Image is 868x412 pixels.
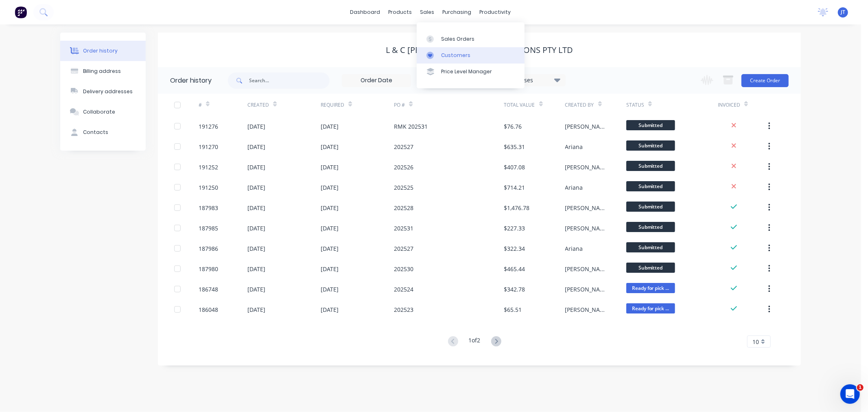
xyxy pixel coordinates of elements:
div: [DATE] [247,305,265,314]
div: $1,476.78 [504,204,530,212]
div: # [199,101,202,109]
div: $635.31 [504,142,525,151]
div: Status [626,101,644,109]
div: productivity [476,6,515,18]
div: $65.51 [504,305,522,314]
div: [DATE] [247,224,265,232]
a: dashboard [346,6,385,18]
a: Sales Orders [417,31,525,47]
span: Submitted [626,140,675,151]
div: Delivery addresses [83,88,133,95]
div: $465.44 [504,265,525,273]
input: Order Date [342,75,411,87]
a: Price Level Manager [417,64,525,80]
div: Ariana [565,244,583,253]
span: Submitted [626,202,675,212]
div: 187985 [199,224,218,232]
div: 186748 [199,285,218,294]
div: Collaborate [83,108,115,116]
div: [DATE] [321,183,339,192]
div: [DATE] [247,285,265,294]
button: Billing address [60,61,146,81]
div: [DATE] [321,244,339,253]
span: 10 [752,337,759,346]
div: Billing address [83,68,121,75]
div: PO # [394,94,504,116]
div: Status [626,94,718,116]
div: [DATE] [321,224,339,232]
button: Create Order [741,74,789,87]
div: Required [321,101,344,109]
span: Ready for pick ... [626,283,675,293]
div: purchasing [439,6,476,18]
div: [DATE] [321,265,339,273]
div: [DATE] [247,204,265,212]
span: JT [841,9,845,16]
div: [PERSON_NAME] [565,163,610,171]
span: 1 [857,384,864,391]
div: [DATE] [321,163,339,171]
div: Price Level Manager [441,68,492,75]
span: Submitted [626,181,675,191]
div: Customers [441,52,470,59]
div: 202531 [394,224,413,232]
div: # [199,94,247,116]
div: $407.08 [504,163,525,171]
div: [DATE] [321,305,339,314]
div: 202527 [394,244,413,253]
div: [DATE] [247,244,265,253]
div: 202524 [394,285,413,294]
div: [PERSON_NAME] [565,122,610,131]
div: Order history [170,76,212,85]
div: [PERSON_NAME] [565,305,610,314]
a: Customers [417,47,525,64]
div: [PERSON_NAME] [565,265,610,273]
div: [DATE] [321,122,339,131]
div: 1 of 2 [469,336,481,348]
div: $714.21 [504,183,525,192]
div: [DATE] [247,122,265,131]
div: $227.33 [504,224,525,232]
div: 202525 [394,183,413,192]
div: [DATE] [321,204,339,212]
div: 202527 [394,142,413,151]
div: RMK 202531 [394,122,428,131]
div: Sales Orders [441,35,474,43]
div: 202523 [394,305,413,314]
div: $76.76 [504,122,522,131]
div: [DATE] [247,183,265,192]
span: Submitted [626,161,675,171]
div: Ariana [565,183,583,192]
div: PO # [394,101,405,109]
div: 191270 [199,142,218,151]
div: 191250 [199,183,218,192]
div: 187983 [199,204,218,212]
div: 187980 [199,265,218,273]
div: 11 Statuses [497,76,565,85]
div: [PERSON_NAME] [565,224,610,232]
div: products [385,6,416,18]
div: Invoiced [718,94,767,116]
div: Created By [565,94,626,116]
div: [DATE] [247,265,265,273]
div: [DATE] [321,142,339,151]
iframe: Intercom live chat [840,384,860,404]
span: Submitted [626,222,675,232]
div: 191276 [199,122,218,131]
div: Order history [83,47,118,55]
div: Created [247,101,269,109]
div: Created [247,94,321,116]
div: $322.34 [504,244,525,253]
div: Invoiced [718,101,740,109]
div: 202526 [394,163,413,171]
div: Required [321,94,394,116]
div: [DATE] [247,142,265,151]
div: 191252 [199,163,218,171]
span: Submitted [626,120,675,130]
input: Search... [249,72,330,89]
div: [DATE] [321,285,339,294]
div: 202528 [394,204,413,212]
button: Contacts [60,122,146,142]
span: Submitted [626,263,675,273]
div: 187986 [199,244,218,253]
